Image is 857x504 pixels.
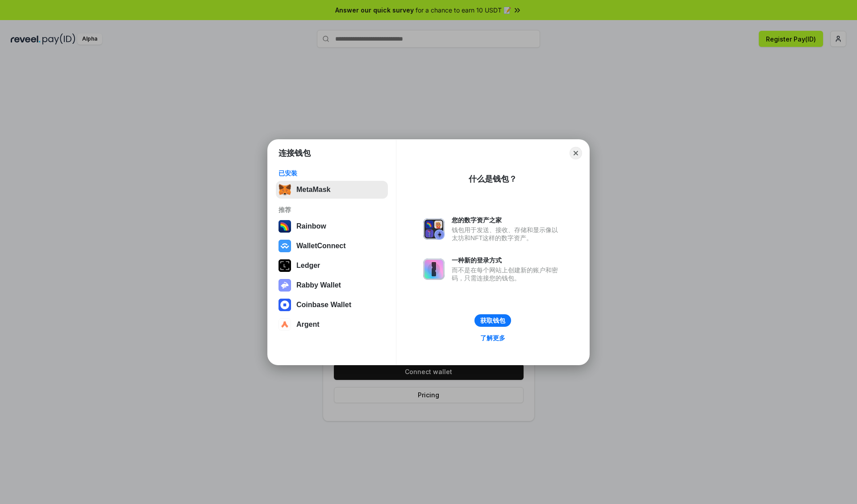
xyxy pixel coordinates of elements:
[276,217,388,235] button: Rainbow
[480,334,505,342] div: 了解更多
[279,183,291,196] img: svg+xml,%3Csvg%20fill%3D%22none%22%20height%3D%2233%22%20viewBox%3D%220%200%2035%2033%22%20width%...
[279,169,385,177] div: 已安装
[452,256,562,264] div: 一种新的登录方式
[570,147,582,159] button: Close
[469,174,517,184] div: 什么是钱包？
[279,299,291,311] img: svg+xml,%3Csvg%20width%3D%2228%22%20height%3D%2228%22%20viewBox%3D%220%200%2028%2028%22%20fill%3D...
[276,276,388,294] button: Rabby Wallet
[296,222,326,230] div: Rainbow
[276,181,388,199] button: MetaMask
[279,279,291,292] img: svg+xml,%3Csvg%20xmlns%3D%22http%3A%2F%2Fwww.w3.org%2F2000%2Fsvg%22%20fill%3D%22none%22%20viewBox...
[480,317,505,325] div: 获取钱包
[296,186,330,194] div: MetaMask
[276,316,388,333] button: Argent
[279,240,291,252] img: svg+xml,%3Csvg%20width%3D%2228%22%20height%3D%2228%22%20viewBox%3D%220%200%2028%2028%22%20fill%3D...
[423,218,445,240] img: svg+xml,%3Csvg%20xmlns%3D%22http%3A%2F%2Fwww.w3.org%2F2000%2Fsvg%22%20fill%3D%22none%22%20viewBox...
[296,321,320,329] div: Argent
[296,242,346,250] div: WalletConnect
[279,148,311,158] h1: 连接钱包
[296,281,341,289] div: Rabby Wallet
[452,226,562,242] div: 钱包用于发送、接收、存储和显示像以太坊和NFT这样的数字资产。
[279,220,291,233] img: svg+xml,%3Csvg%20width%3D%22120%22%20height%3D%22120%22%20viewBox%3D%220%200%20120%20120%22%20fil...
[296,262,320,270] div: Ledger
[296,301,351,309] div: Coinbase Wallet
[452,216,562,224] div: 您的数字资产之家
[474,314,511,327] button: 获取钱包
[279,318,291,331] img: svg+xml,%3Csvg%20width%3D%2228%22%20height%3D%2228%22%20viewBox%3D%220%200%2028%2028%22%20fill%3D...
[276,296,388,314] button: Coinbase Wallet
[423,258,445,280] img: svg+xml,%3Csvg%20xmlns%3D%22http%3A%2F%2Fwww.w3.org%2F2000%2Fsvg%22%20fill%3D%22none%22%20viewBox...
[279,259,291,272] img: svg+xml,%3Csvg%20xmlns%3D%22http%3A%2F%2Fwww.w3.org%2F2000%2Fsvg%22%20width%3D%2228%22%20height%3...
[279,206,385,214] div: 推荐
[452,266,562,282] div: 而不是在每个网站上创建新的账户和密码，只需连接您的钱包。
[276,237,388,255] button: WalletConnect
[276,257,388,275] button: Ledger
[475,332,511,344] a: 了解更多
